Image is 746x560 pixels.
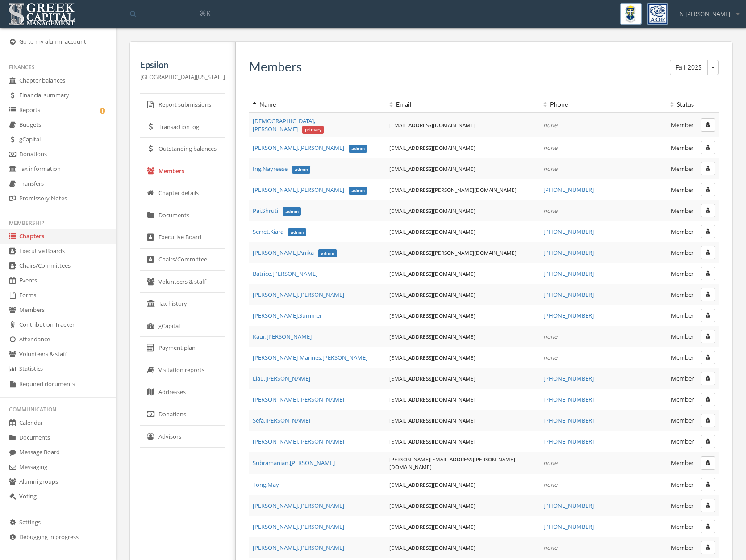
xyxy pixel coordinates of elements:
[140,116,225,138] a: Transaction log
[389,312,475,319] a: [EMAIL_ADDRESS][DOMAIN_NAME]
[253,481,279,489] a: Tong,May
[630,284,697,305] td: Member
[630,305,697,326] td: Member
[253,459,335,467] span: Subramanian , [PERSON_NAME]
[253,144,367,152] span: [PERSON_NAME] , [PERSON_NAME]
[543,437,594,445] a: [PHONE_NUMBER]
[140,60,225,70] h5: Epsilon
[543,228,594,236] a: [PHONE_NUMBER]
[349,187,367,195] span: admin
[543,311,594,319] a: [PHONE_NUMBER]
[389,186,517,193] a: [EMAIL_ADDRESS][PERSON_NAME][DOMAIN_NAME]
[630,537,697,558] td: Member
[140,403,225,426] a: Donations
[140,160,225,183] a: Members
[292,166,311,174] span: admin
[630,495,697,516] td: Member
[389,417,475,424] a: [EMAIL_ADDRESS][DOMAIN_NAME]
[630,389,697,410] td: Member
[389,249,517,256] a: [EMAIL_ADDRESS][PERSON_NAME][DOMAIN_NAME]
[630,431,697,452] td: Member
[543,290,594,299] a: [PHONE_NUMBER]
[253,374,310,382] span: Liau , [PERSON_NAME]
[253,416,310,424] a: Sefa,[PERSON_NAME]
[140,271,225,293] a: Volunteers & staff
[707,60,719,75] button: Fall 2025
[253,165,310,173] span: Ing , Nayreese
[386,96,540,113] th: Email
[630,516,697,537] td: Member
[389,396,475,403] a: [EMAIL_ADDRESS][DOMAIN_NAME]
[253,543,344,552] a: [PERSON_NAME],[PERSON_NAME]
[253,502,344,510] span: [PERSON_NAME] , [PERSON_NAME]
[630,113,697,137] td: Member
[543,332,557,340] em: none
[140,381,225,403] a: Addresses
[253,481,279,489] span: Tong , May
[253,395,344,403] a: [PERSON_NAME],[PERSON_NAME]
[140,359,225,382] a: Visitation reports
[140,426,225,448] a: Advisors
[253,249,337,257] a: [PERSON_NAME],Anikaadmin
[389,228,475,235] a: [EMAIL_ADDRESS][DOMAIN_NAME]
[249,96,386,113] th: Name
[253,249,337,257] span: [PERSON_NAME] , Anika
[253,144,367,152] a: [PERSON_NAME],[PERSON_NAME]admin
[253,332,312,340] a: Kaur,[PERSON_NAME]
[253,437,344,445] a: [PERSON_NAME],[PERSON_NAME]
[630,263,697,284] td: Member
[389,333,475,340] a: [EMAIL_ADDRESS][DOMAIN_NAME]
[140,72,225,82] p: [GEOGRAPHIC_DATA][US_STATE]
[253,332,312,340] span: Kaur , [PERSON_NAME]
[200,8,210,17] span: ⌘K
[543,543,557,552] em: none
[253,207,301,215] span: Pai , Shruti
[630,221,697,242] td: Member
[302,126,324,134] span: primary
[253,311,322,319] a: [PERSON_NAME],Summer
[389,165,475,172] a: [EMAIL_ADDRESS][DOMAIN_NAME]
[288,228,307,236] span: admin
[630,326,697,347] td: Member
[389,354,475,361] a: [EMAIL_ADDRESS][DOMAIN_NAME]
[140,226,225,249] a: Executive Board
[253,186,367,194] span: [PERSON_NAME] , [PERSON_NAME]
[543,502,594,510] a: [PHONE_NUMBER]
[253,543,344,552] span: [PERSON_NAME] , [PERSON_NAME]
[679,10,730,18] span: N [PERSON_NAME]
[543,374,594,382] a: [PHONE_NUMBER]
[630,158,697,179] td: Member
[140,337,225,359] a: Payment plan
[253,311,322,319] span: [PERSON_NAME] , Summer
[389,291,475,298] a: [EMAIL_ADDRESS][DOMAIN_NAME]
[140,94,225,116] a: Report submissions
[389,144,475,151] a: [EMAIL_ADDRESS][DOMAIN_NAME]
[630,137,697,158] td: Member
[253,165,310,173] a: Ing,Nayreeseadmin
[389,523,475,530] a: [EMAIL_ADDRESS][DOMAIN_NAME]
[674,3,739,18] div: N [PERSON_NAME]
[318,249,337,257] span: admin
[283,207,301,216] span: admin
[543,395,594,403] a: [PHONE_NUMBER]
[540,96,630,113] th: Phone
[543,523,594,531] a: [PHONE_NUMBER]
[253,459,335,467] a: Subramanian,[PERSON_NAME]
[543,353,557,361] em: none
[253,270,317,278] a: Batrice,[PERSON_NAME]
[630,179,697,200] td: Member
[253,353,367,361] span: [PERSON_NAME]-Marines , [PERSON_NAME]
[253,523,344,531] a: [PERSON_NAME],[PERSON_NAME]
[249,60,719,74] h3: Members
[543,165,557,173] em: none
[253,437,344,445] span: [PERSON_NAME] , [PERSON_NAME]
[349,145,367,153] span: admin
[140,138,225,160] a: Outstanding balances
[389,375,475,382] a: [EMAIL_ADDRESS][DOMAIN_NAME]
[630,347,697,368] td: Member
[140,182,225,204] a: Chapter details
[543,207,557,215] em: none
[630,410,697,431] td: Member
[253,416,310,424] span: Sefa , [PERSON_NAME]
[253,117,324,133] span: [DEMOGRAPHIC_DATA] , [PERSON_NAME]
